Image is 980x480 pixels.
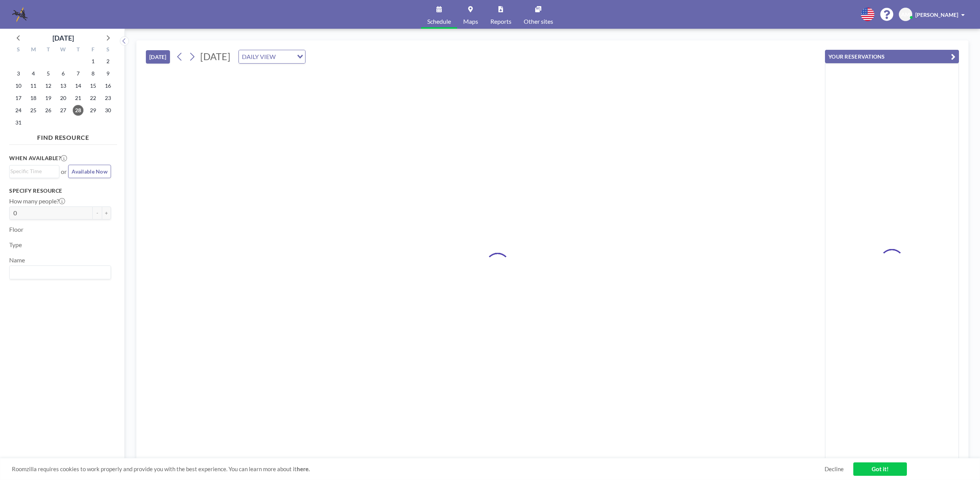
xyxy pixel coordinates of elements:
[58,93,69,103] span: Wednesday, August 20, 2025
[239,50,305,63] div: Search for option
[13,93,24,103] span: Sunday, August 17, 2025
[10,267,106,277] input: Search for option
[58,80,69,91] span: Wednesday, August 13, 2025
[28,93,39,103] span: Monday, August 18, 2025
[73,68,83,79] span: Thursday, August 7, 2025
[43,80,54,91] span: Tuesday, August 12, 2025
[93,206,102,220] button: -
[11,45,26,55] div: S
[58,68,69,79] span: Wednesday, August 6, 2025
[240,52,277,62] span: DAILY VIEW
[73,80,83,91] span: Thursday, August 14, 2025
[26,45,41,55] div: M
[10,167,55,175] input: Search for option
[853,462,907,476] a: Got it!
[524,18,553,25] span: Other sites
[103,105,113,116] span: Saturday, August 30, 2025
[9,226,23,233] label: Floor
[72,168,108,175] span: Available Now
[68,165,111,178] button: Available Now
[43,68,54,79] span: Tuesday, August 5, 2025
[73,105,83,116] span: Thursday, August 28, 2025
[61,168,67,175] span: or
[12,465,825,473] span: Roomzilla requires cookies to work properly and provide you with the best experience. You can lea...
[297,465,310,472] a: here.
[9,131,117,141] h4: FIND RESOURCE
[88,105,98,116] span: Friday, August 29, 2025
[56,45,71,55] div: W
[490,18,511,25] span: Reports
[88,56,98,67] span: Friday, August 1, 2025
[88,68,98,79] span: Friday, August 8, 2025
[103,80,113,91] span: Saturday, August 16, 2025
[13,117,24,128] span: Sunday, August 31, 2025
[102,206,111,220] button: +
[9,187,111,194] h3: Specify resource
[13,105,24,116] span: Sunday, August 24, 2025
[915,11,958,18] span: [PERSON_NAME]
[103,68,113,79] span: Saturday, August 9, 2025
[41,45,56,55] div: T
[9,197,65,205] label: How many people?
[825,465,844,473] a: Decline
[9,241,22,249] label: Type
[43,105,54,116] span: Tuesday, August 26, 2025
[43,93,54,103] span: Tuesday, August 19, 2025
[28,105,39,116] span: Monday, August 25, 2025
[10,165,59,177] div: Search for option
[13,68,24,79] span: Sunday, August 3, 2025
[278,52,292,62] input: Search for option
[12,7,28,22] img: organization-logo
[52,33,74,43] div: [DATE]
[200,51,230,62] span: [DATE]
[146,50,170,64] button: [DATE]
[825,50,959,63] button: YOUR RESERVATIONS
[9,256,25,264] label: Name
[85,45,100,55] div: F
[901,11,910,18] span: AM
[13,80,24,91] span: Sunday, August 10, 2025
[88,93,98,103] span: Friday, August 22, 2025
[58,105,69,116] span: Wednesday, August 27, 2025
[73,93,83,103] span: Thursday, August 21, 2025
[28,68,39,79] span: Monday, August 4, 2025
[103,56,113,67] span: Saturday, August 2, 2025
[10,266,111,279] div: Search for option
[427,18,451,25] span: Schedule
[88,80,98,91] span: Friday, August 15, 2025
[100,45,115,55] div: S
[28,80,39,91] span: Monday, August 11, 2025
[70,45,85,55] div: T
[103,93,113,103] span: Saturday, August 23, 2025
[463,18,478,25] span: Maps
